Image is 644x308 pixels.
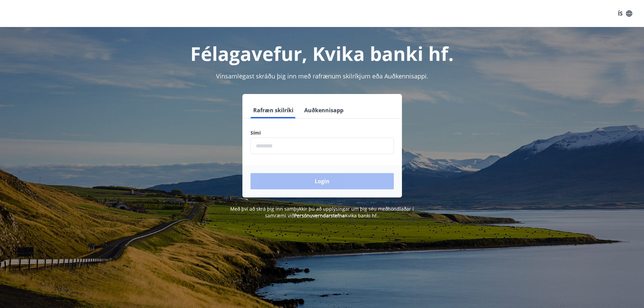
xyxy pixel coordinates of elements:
span: Vinsamlegast skráðu þig inn með rafrænum skilríkjum eða Auðkennisappi. [216,72,428,80]
button: Rafræn skilríki [251,102,296,118]
a: Persónuverndarstefna [294,212,345,219]
button: ÍS [614,7,636,20]
h1: Félagavefur, Kvika banki hf. [87,41,557,66]
label: Sími [251,129,394,136]
span: Með því að skrá þig inn samþykkir þú að upplýsingar um þig séu meðhöndlaðar í samræmi við Kvika b... [230,206,414,219]
button: Auðkennisapp [302,102,346,118]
